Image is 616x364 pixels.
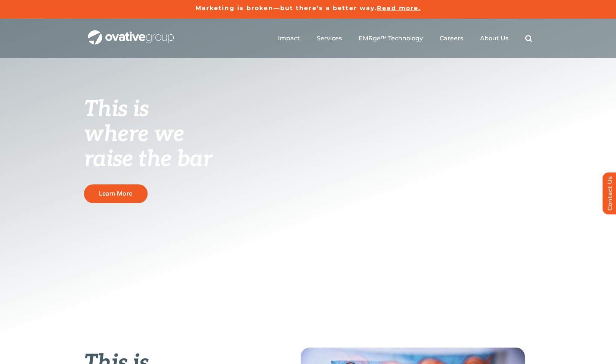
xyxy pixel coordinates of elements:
a: Marketing is broken—but there’s a better way. [195,4,377,12]
a: EMRge™ Technology [359,35,423,42]
a: Search [525,35,532,42]
span: where we raise the bar [84,121,212,173]
a: Services [317,35,342,42]
a: Learn More [84,184,148,203]
nav: Menu [278,27,532,50]
a: About Us [480,35,508,42]
span: Learn More [99,190,132,197]
a: Read more. [377,4,421,12]
a: Careers [440,35,463,42]
a: OG_Full_horizontal_WHT [88,29,174,37]
span: This is [84,96,149,123]
a: Impact [278,35,300,42]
